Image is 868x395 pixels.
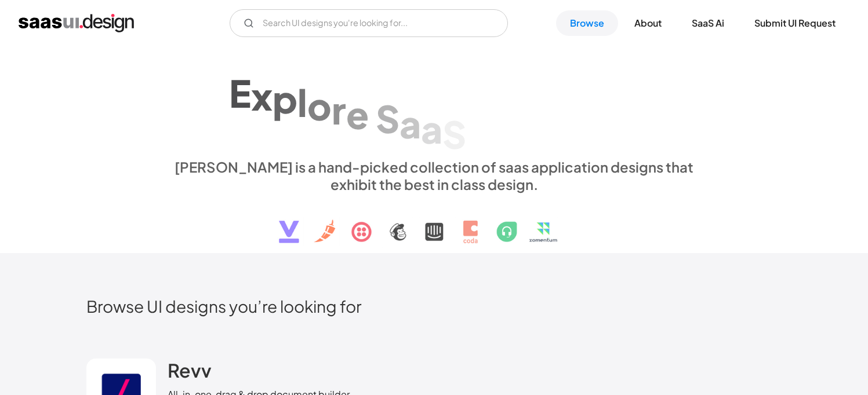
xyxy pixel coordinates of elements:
[168,58,701,147] h1: Explore SaaS UI design patterns & interactions.
[678,10,738,36] a: SaaS Ai
[400,101,421,145] div: a
[297,79,307,124] div: l
[346,92,369,136] div: e
[556,10,618,36] a: Browse
[376,96,400,141] div: S
[168,158,701,193] div: [PERSON_NAME] is a hand-picked collection of saas application designs that exhibit the best in cl...
[740,10,849,36] a: Submit UI Request
[230,9,508,37] input: Search UI designs you're looking for...
[168,359,212,382] h2: Revv
[332,87,346,132] div: r
[229,70,251,115] div: E
[251,73,273,118] div: x
[273,76,297,121] div: p
[86,296,782,316] h2: Browse UI designs you’re looking for
[259,193,610,253] img: text, icon, saas logo
[168,359,212,387] a: Revv
[307,83,332,128] div: o
[421,106,442,151] div: a
[19,14,134,32] a: home
[442,112,466,156] div: S
[620,10,675,36] a: About
[230,9,508,37] form: Email Form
